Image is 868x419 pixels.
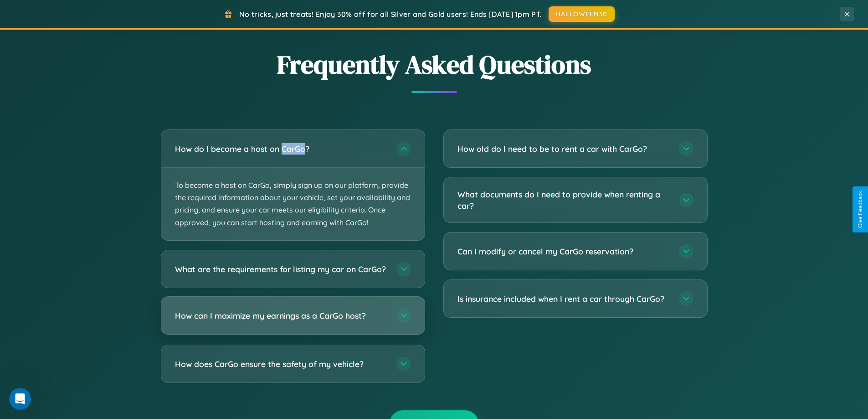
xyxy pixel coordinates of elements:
h3: What are the requirements for listing my car on CarGo? [175,263,387,274]
div: Give Feedback [857,191,863,228]
h3: How old do I need to be to rent a car with CarGo? [457,143,670,155]
button: HALLOWEEN30 [549,6,615,22]
h3: How do I become a host on CarGo? [175,143,387,155]
p: To become a host on CarGo, simply sign up on our platform, provide the required information about... [161,168,425,240]
h3: Is insurance included when I rent a car through CarGo? [457,293,670,305]
span: No tricks, just treats! Enjoy 30% off for all Silver and Gold users! Ends [DATE] 1pm PT. [239,10,542,19]
h2: Frequently Asked Questions [161,47,708,82]
iframe: Intercom live chat [9,388,31,410]
h3: How does CarGo ensure the safety of my vehicle? [175,358,387,369]
h3: Can I modify or cancel my CarGo reservation? [457,246,670,257]
h3: How can I maximize my earnings as a CarGo host? [175,310,387,321]
h3: What documents do I need to provide when renting a car? [457,189,670,211]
